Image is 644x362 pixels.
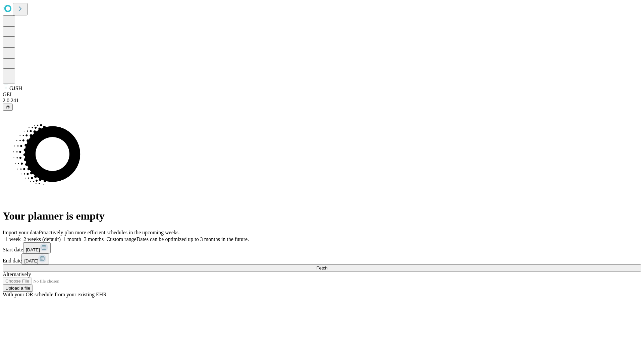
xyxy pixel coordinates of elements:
button: Upload a file [3,285,33,292]
span: 3 months [84,236,104,242]
span: 1 week [5,236,21,242]
button: @ [3,104,13,111]
button: [DATE] [23,242,51,253]
span: Fetch [316,265,327,270]
span: [DATE] [24,258,38,263]
span: 1 month [63,236,81,242]
span: [DATE] [26,247,40,252]
span: GJSH [9,85,22,91]
span: With your OR schedule from your existing EHR [3,292,107,297]
div: End date [3,253,641,264]
span: Proactively plan more efficient schedules in the upcoming weeks. [39,230,180,235]
span: Import your data [3,230,39,235]
div: GEI [3,92,641,98]
button: [DATE] [21,253,49,264]
div: Start date [3,242,641,253]
h1: Your planner is empty [3,210,641,222]
span: @ [5,105,10,110]
span: 2 weeks (default) [23,236,61,242]
span: Custom range [106,236,136,242]
div: 2.0.241 [3,98,641,104]
button: Fetch [3,264,641,271]
span: Alternatively [3,271,31,277]
span: Dates can be optimized up to 3 months in the future. [137,236,249,242]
